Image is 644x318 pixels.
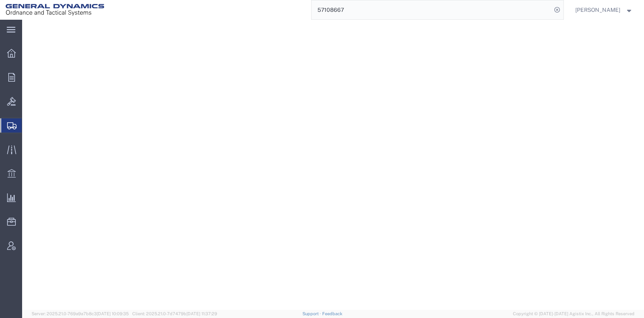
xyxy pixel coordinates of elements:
button: [PERSON_NAME] [575,5,633,15]
span: Copyright © [DATE]-[DATE] Agistix Inc., All Rights Reserved [513,311,635,317]
span: [DATE] 11:37:29 [186,311,217,316]
img: logo [6,4,104,16]
span: Server: 2025.21.0-769a9a7b8c3 [32,311,129,316]
span: Client: 2025.21.0-7d7479b [132,311,217,316]
iframe: FS Legacy Container [22,20,644,310]
span: [DATE] 10:09:35 [97,311,129,316]
a: Support [302,311,322,316]
input: Search for shipment number, reference number [312,0,552,19]
a: Feedback [322,311,342,316]
span: Tim Schaffer [575,6,620,14]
